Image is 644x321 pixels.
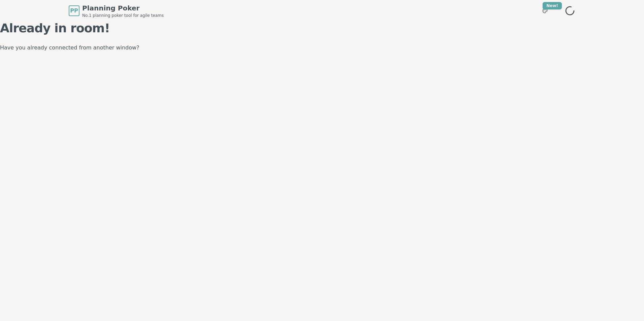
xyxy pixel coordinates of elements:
[70,7,78,15] span: PP
[543,2,562,9] div: New!
[69,3,164,18] a: PPPlanning PokerNo.1 planning poker tool for agile teams
[539,5,551,17] button: New!
[82,3,164,13] span: Planning Poker
[82,13,164,18] span: No.1 planning poker tool for agile teams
